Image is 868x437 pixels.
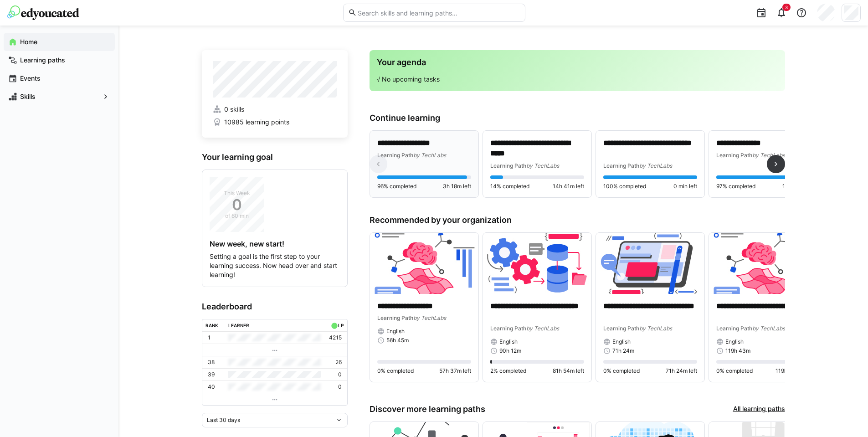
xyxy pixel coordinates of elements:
p: 4215 [329,334,342,341]
span: English [725,338,744,345]
span: Learning Path [603,325,639,332]
div: LP [338,323,344,328]
span: 2% completed [490,367,526,375]
p: 39 [208,371,215,378]
span: Learning Path [603,162,639,169]
h3: Continue learning [370,113,785,123]
span: by TechLabs [413,314,446,321]
span: by TechLabs [526,325,559,332]
h3: Discover more learning paths [370,404,485,414]
h4: New week, new start! [210,239,340,248]
span: Learning Path [490,325,526,332]
span: 96% completed [377,183,416,190]
span: by TechLabs [526,162,559,169]
span: 100% completed [603,183,646,190]
span: 0% completed [716,367,753,375]
p: 0 [338,371,342,378]
span: 0% completed [377,367,414,375]
span: Learning Path [490,162,526,169]
p: √ No upcoming tasks [377,75,778,84]
span: 119h 43m [725,347,750,355]
span: 0% completed [603,367,640,375]
span: 0 min left [673,183,697,190]
img: image [370,233,478,294]
span: Learning Path [716,152,752,159]
span: by TechLabs [413,152,446,159]
img: image [709,233,817,294]
a: All learning paths [733,404,785,414]
span: 1h 56m left [782,183,810,190]
span: 90h 12m [499,347,521,355]
span: 14% completed [490,183,529,190]
span: 14h 41m left [553,183,584,190]
img: image [596,233,704,294]
p: 40 [208,383,215,391]
span: 3h 18m left [443,183,471,190]
h3: Recommended by your organization [370,215,785,225]
a: 0 skills [213,105,337,114]
span: Learning Path [377,152,413,159]
p: 38 [208,359,215,366]
p: Setting a goal is the first step to your learning success. Now head over and start learning! [210,252,340,279]
span: 71h 24m left [666,367,697,375]
span: 3 [785,5,788,10]
span: Learning Path [377,314,413,321]
span: 71h 24m [612,347,634,355]
input: Search skills and learning paths… [357,9,520,17]
div: Learner [228,323,249,328]
span: 56h 45m [386,337,409,344]
img: image [483,233,591,294]
span: by TechLabs [639,325,672,332]
span: 81h 54m left [553,367,584,375]
span: 0 skills [224,105,244,114]
span: Learning Path [716,325,752,332]
span: 119h 43m left [776,367,810,375]
div: Rank [205,323,218,328]
span: English [499,338,518,345]
span: English [386,328,405,335]
span: Last 30 days [207,416,240,424]
span: 57h 37m left [439,367,471,375]
span: by TechLabs [639,162,672,169]
h3: Leaderboard [202,302,348,312]
span: 10985 learning points [224,118,289,127]
h3: Your agenda [377,57,778,67]
span: by TechLabs [752,152,785,159]
p: 1 [208,334,211,341]
span: 97% completed [716,183,755,190]
p: 26 [335,359,342,366]
span: by TechLabs [752,325,785,332]
p: 0 [338,383,342,391]
h3: Your learning goal [202,152,348,162]
span: English [612,338,631,345]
